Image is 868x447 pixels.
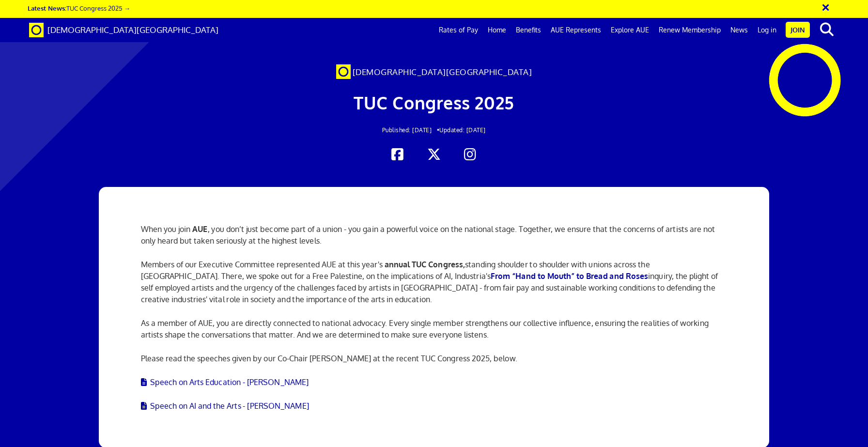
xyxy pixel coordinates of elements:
[483,18,511,42] a: Home
[141,401,309,411] a: Speech on AI and the Arts - [PERSON_NAME]
[47,25,218,35] span: [DEMOGRAPHIC_DATA][GEOGRAPHIC_DATA]
[812,19,841,40] button: search
[726,18,753,42] a: News
[491,271,648,281] a: From “Hand to Mouth” to Bread and Roses
[382,126,440,134] span: Published: [DATE] •
[141,317,728,340] p: As a member of AUE, you are directly connected to national advocacy. Every single member strength...
[753,18,781,42] a: Log in
[141,259,728,305] p: Members of our Executive Committee represented AUE at this year's standing shoulder to shoulder w...
[192,224,207,234] strong: AUE
[654,18,726,42] a: Renew Membership
[511,18,546,42] a: Benefits
[434,18,483,42] a: Rates of Pay
[22,18,226,42] a: Brand [DEMOGRAPHIC_DATA][GEOGRAPHIC_DATA]
[28,4,66,12] strong: Latest News:
[353,67,532,77] span: [DEMOGRAPHIC_DATA][GEOGRAPHIC_DATA]
[141,223,728,247] p: When you join , you don’t just become part of a union - you gain a powerful voice on the national...
[606,18,654,42] a: Explore AUE
[141,377,309,387] a: Speech on Arts Education - [PERSON_NAME]
[786,22,810,38] a: Join
[546,18,606,42] a: AUE Represents
[141,353,728,364] p: Please read the speeches given by our Co-Chair [PERSON_NAME] at the recent TUC Congress 2025, below.
[385,260,465,269] strong: annual TUC Congress,
[28,4,130,12] a: Latest News:TUC Congress 2025 →
[354,92,514,113] span: TUC Congress 2025
[167,127,702,133] h2: Updated: [DATE]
